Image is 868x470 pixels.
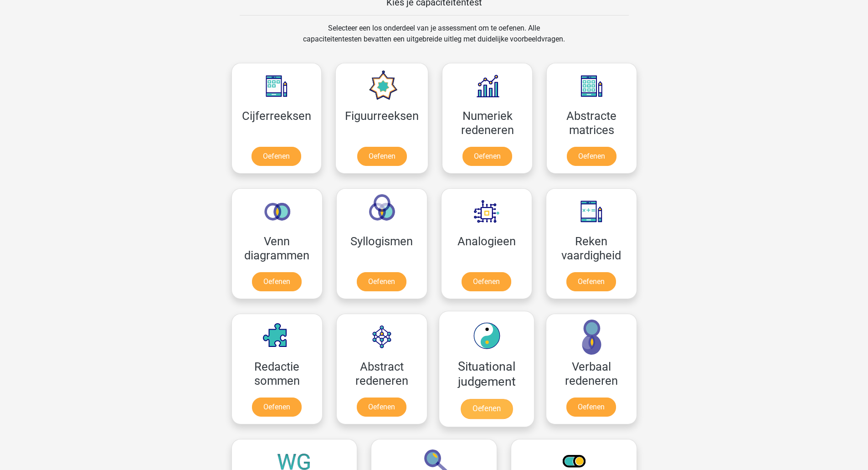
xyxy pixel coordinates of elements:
[294,23,574,56] div: Selecteer een los onderdeel van je assessment om te oefenen. Alle capaciteitentesten bevatten een...
[357,272,406,291] a: Oefenen
[566,398,616,417] a: Oefenen
[462,272,511,291] a: Oefenen
[357,147,407,166] a: Oefenen
[357,398,406,417] a: Oefenen
[567,147,616,166] a: Oefenen
[462,147,512,166] a: Oefenen
[566,272,616,291] a: Oefenen
[252,147,301,166] a: Oefenen
[460,399,512,419] a: Oefenen
[252,272,302,291] a: Oefenen
[252,398,302,417] a: Oefenen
